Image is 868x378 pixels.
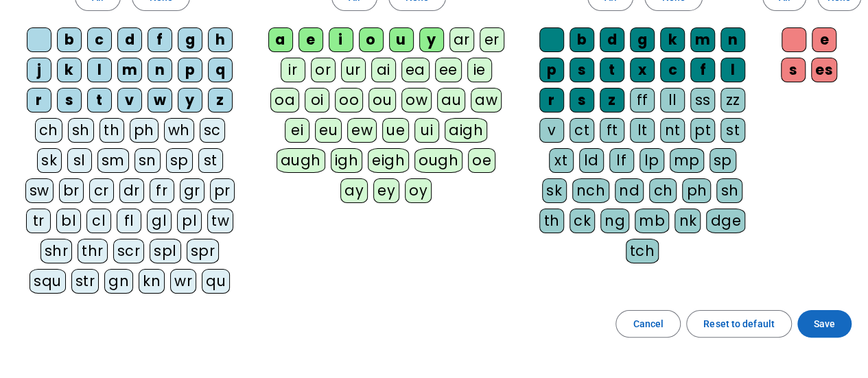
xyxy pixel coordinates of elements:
div: h [208,27,233,52]
div: aw [471,88,502,113]
div: pl [177,209,202,233]
div: j [27,58,51,82]
div: spr [187,239,220,263]
div: er [480,27,504,52]
div: sh [68,118,94,143]
div: lf [609,148,634,173]
div: oi [305,88,329,113]
div: fr [150,178,174,203]
div: gn [104,269,133,294]
div: ld [579,148,604,173]
div: v [539,118,564,143]
div: q [208,58,233,82]
div: p [178,58,202,82]
div: oy [405,178,432,203]
div: st [720,118,745,143]
div: squ [30,269,66,294]
div: k [57,58,82,82]
div: gl [147,209,172,233]
div: y [178,88,202,113]
div: ss [690,88,715,113]
div: l [87,58,112,82]
div: f [148,27,172,52]
div: aigh [445,118,487,143]
span: Cancel [633,316,664,332]
div: ll [660,88,685,113]
div: gr [180,178,204,203]
div: g [630,27,655,52]
div: pr [210,178,235,203]
div: ue [382,118,409,143]
div: n [720,27,745,52]
div: z [208,88,233,113]
div: sk [542,178,567,203]
div: w [148,88,172,113]
div: b [570,27,594,52]
div: sh [716,178,742,203]
div: ch [35,118,62,143]
div: sp [166,148,193,173]
div: ir [281,58,305,82]
div: ie [467,58,492,82]
div: cr [89,178,114,203]
div: augh [277,148,325,173]
div: oa [270,88,299,113]
div: y [419,27,444,52]
div: nk [675,209,701,233]
div: r [27,88,51,113]
div: th [539,209,564,233]
div: e [298,27,323,52]
div: ui [414,118,439,143]
div: s [570,88,594,113]
div: ey [373,178,399,203]
div: shr [40,239,73,263]
div: nt [660,118,685,143]
div: ch [649,178,677,203]
div: c [660,58,685,82]
div: u [389,27,414,52]
div: f [690,58,715,82]
div: wr [170,269,196,294]
div: nd [615,178,644,203]
div: cl [86,209,111,233]
div: ow [401,88,432,113]
div: sm [97,148,129,173]
div: zz [720,88,745,113]
div: kn [139,269,165,294]
div: ct [570,118,594,143]
div: a [268,27,293,52]
div: ph [130,118,159,143]
div: sp [709,148,736,173]
div: t [600,58,624,82]
div: sn [134,148,161,173]
div: ur [341,58,366,82]
div: m [690,27,715,52]
div: b [57,27,82,52]
div: s [570,58,594,82]
div: bl [56,209,81,233]
div: e [812,27,836,52]
div: o [359,27,384,52]
span: Save [814,316,835,332]
div: tch [626,239,659,263]
div: ck [570,209,595,233]
div: ay [340,178,368,203]
div: eu [315,118,342,143]
div: g [178,27,202,52]
div: xt [549,148,574,173]
div: x [630,58,655,82]
div: z [600,88,624,113]
div: qu [202,269,230,294]
div: es [811,58,837,82]
div: tw [207,209,233,233]
div: ar [449,27,474,52]
div: ea [401,58,430,82]
div: n [148,58,172,82]
div: oe [468,148,495,173]
div: sk [37,148,62,173]
div: p [539,58,564,82]
div: ph [682,178,711,203]
div: pt [690,118,715,143]
div: th [99,118,124,143]
div: t [87,88,112,113]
